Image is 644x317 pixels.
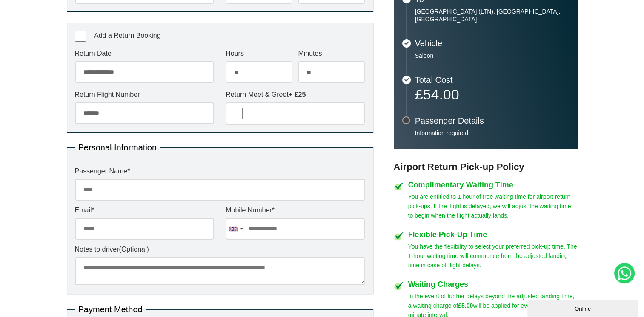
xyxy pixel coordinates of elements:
[75,143,160,152] legend: Personal Information
[408,280,578,288] h4: Waiting Charges
[408,231,578,238] h4: Flexible Pick-Up Time
[298,50,365,57] label: Minutes
[75,305,146,314] legend: Payment Method
[226,91,365,98] label: Return Meet & Greet
[75,246,365,253] label: Notes to driver
[415,76,569,84] h3: Total Cost
[415,52,569,59] p: Saloon
[94,32,161,39] span: Add a Return Booking
[226,207,365,214] label: Mobile Number
[408,242,578,270] p: You have the flexibility to select your preferred pick-up time. The 1-hour waiting time will comm...
[75,50,214,57] label: Return Date
[408,192,578,220] p: You are entitled to 1 hour of free waiting time for airport return pick-ups. If the flight is del...
[75,31,86,42] input: Add a Return Booking
[119,246,149,253] span: (Optional)
[394,161,578,173] h3: Airport Return Pick-up Policy
[415,88,569,100] p: £
[415,8,569,23] p: [GEOGRAPHIC_DATA] (LTN), [GEOGRAPHIC_DATA], [GEOGRAPHIC_DATA]
[75,168,365,175] label: Passenger Name
[415,39,569,48] h3: Vehicle
[75,207,214,214] label: Email
[408,181,578,189] h4: Complimentary Waiting Time
[423,86,459,102] span: 54.00
[415,129,569,137] p: Information required
[458,302,473,309] strong: £5.00
[415,116,569,125] h3: Passenger Details
[75,91,214,98] label: Return Flight Number
[226,50,292,57] label: Hours
[226,218,246,239] div: United Kingdom: +44
[289,91,306,98] strong: + £25
[527,298,640,317] iframe: chat widget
